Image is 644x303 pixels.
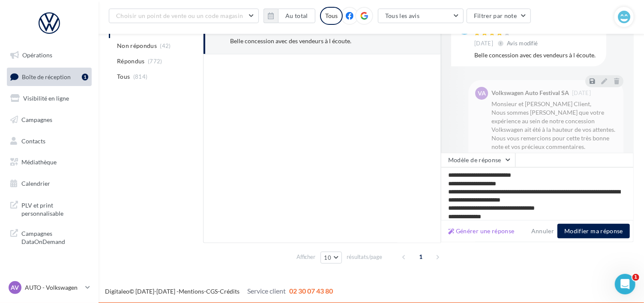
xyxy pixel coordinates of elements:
[5,196,93,221] a: PLV et print personnalisable
[572,90,591,96] span: [DATE]
[445,226,518,236] button: Générer une réponse
[478,89,486,98] span: VA
[264,9,315,23] button: Au total
[320,7,343,25] div: Tous
[615,274,635,294] iframe: Intercom live chat
[507,40,538,47] span: Avis modifié
[116,12,243,19] span: Choisir un point de vente ou un code magasin
[5,175,93,193] a: Calendrier
[23,95,69,102] span: Visibilité en ligne
[467,9,531,23] button: Filtrer par note
[7,279,92,296] a: AV AUTO - Volkswagen
[5,46,93,64] a: Opérations
[557,224,630,238] button: Modifier ma réponse
[105,288,333,295] span: © [DATE]-[DATE] - - -
[21,199,88,218] span: PLV et print personnalisable
[117,72,130,81] span: Tous
[5,111,93,129] a: Campagnes
[632,274,639,281] span: 1
[528,226,557,236] button: Annuler
[321,252,342,264] button: 10
[22,73,71,80] span: Boîte de réception
[5,132,93,150] a: Contacts
[491,90,569,96] div: Volkswagen Auto Festival SA
[25,283,82,292] p: AUTO - Volkswagen
[230,37,377,45] div: Belle concession avec des vendeurs à l écoute.
[441,153,515,167] button: Modèle de réponse
[347,253,382,261] span: résultats/page
[160,42,171,49] span: (42)
[206,288,218,295] a: CGS
[297,253,316,261] span: Afficher
[105,288,129,295] a: Digitaleo
[385,12,420,19] span: Tous les avis
[109,9,259,23] button: Choisir un point de vente ou un code magasin
[474,40,493,48] span: [DATE]
[247,287,286,295] span: Service client
[5,224,93,250] a: Campagnes DataOnDemand
[5,68,93,86] a: Boîte de réception1
[414,250,428,264] span: 1
[179,288,204,295] a: Mentions
[22,51,52,59] span: Opérations
[21,228,88,246] span: Campagnes DataOnDemand
[474,51,599,59] div: Belle concession avec des vendeurs à l écoute.
[378,9,464,23] button: Tous les avis
[278,9,315,23] button: Au total
[82,74,88,80] div: 1
[220,288,240,295] a: Crédits
[491,100,617,194] div: Monsieur et [PERSON_NAME] Client, Nous sommes [PERSON_NAME] que votre expérience au sein de notre...
[11,283,19,292] span: AV
[117,57,145,65] span: Répondus
[21,180,50,187] span: Calendrier
[5,89,93,107] a: Visibilité en ligne
[324,254,332,261] span: 10
[117,42,157,50] span: Non répondus
[289,287,333,295] span: 02 30 07 43 80
[21,158,57,166] span: Médiathèque
[5,153,93,171] a: Médiathèque
[133,73,148,80] span: (814)
[148,58,162,65] span: (772)
[21,116,52,123] span: Campagnes
[21,137,45,144] span: Contacts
